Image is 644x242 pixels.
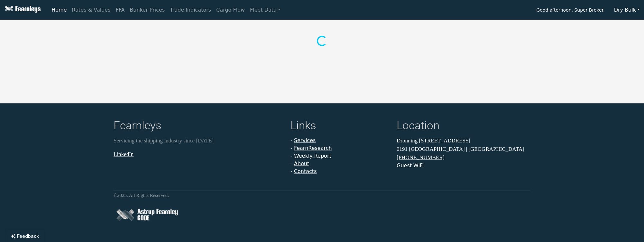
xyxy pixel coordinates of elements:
a: Trade Indicators [167,4,214,16]
li: - [290,144,389,152]
img: Fearnleys Logo [3,6,41,14]
a: Bunker Prices [127,4,167,16]
a: FFA [113,4,127,16]
a: FearnResearch [294,145,332,151]
li: - [290,152,389,160]
small: © 2025 . All Rights Reserved. [114,193,169,198]
p: Servicing the shipping industry since [DATE] [114,137,283,145]
a: Contacts [294,168,317,174]
h4: Location [397,119,530,134]
a: Rates & Values [69,4,113,16]
a: Home [49,4,69,16]
a: [PHONE_NUMBER] [397,154,445,160]
span: Good afternoon, Super Broker. [536,5,604,16]
li: - [290,137,389,144]
p: 0191 [GEOGRAPHIC_DATA] | [GEOGRAPHIC_DATA] [397,145,530,153]
a: About [294,160,309,167]
a: Fleet Data [247,4,283,16]
h4: Fearnleys [114,119,283,134]
li: - [290,160,389,168]
a: Services [294,137,316,143]
h4: Links [290,119,389,134]
a: Cargo Flow [214,4,247,16]
p: Dronning [STREET_ADDRESS] [397,137,530,145]
a: Weekly Report [294,153,331,159]
button: Dry Bulk [610,4,644,16]
button: Guest WiFi [397,162,424,169]
a: LinkedIn [114,151,133,157]
li: - [290,168,389,175]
